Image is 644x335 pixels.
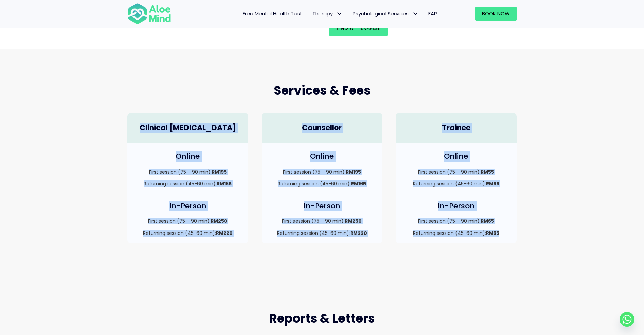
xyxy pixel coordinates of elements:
[212,169,227,175] strong: RM195
[334,9,344,19] span: Therapy: submenu
[274,82,371,99] span: Services & Fees
[402,201,510,211] h4: In-Person
[345,218,362,224] strong: RM250
[329,21,388,36] a: Find a therapist
[481,218,494,224] strong: RM65
[268,123,376,133] h4: Counsellor
[268,218,376,224] p: First session (75 – 90 min):
[134,169,241,175] p: First session (75 – 90 min):
[402,123,510,133] h4: Trainee
[134,230,241,237] p: Returning session (45-60 min):
[268,230,376,237] p: Returning session (45-60 min):
[134,151,241,162] h4: Online
[312,10,342,17] span: Therapy
[217,180,232,187] strong: RM165
[243,10,302,17] span: Free Mental Health Test
[353,10,418,17] span: Psychological Services
[134,201,241,211] h4: In-Person
[127,3,171,25] img: Aloe mind Logo
[482,10,510,17] span: Book Now
[402,218,510,224] p: First session (75 – 90 min):
[347,7,423,21] a: Psychological ServicesPsychological Services: submenu
[351,180,366,187] strong: RM165
[337,25,380,32] span: Find a therapist
[180,7,442,21] nav: Menu
[428,10,437,17] span: EAP
[402,151,510,162] h4: Online
[346,169,361,175] strong: RM195
[307,7,347,21] a: TherapyTherapy: submenu
[268,180,376,187] p: Returning session (45-60 min):
[134,218,241,224] p: First session (75 – 90 min):
[268,169,376,175] p: First session (75 – 90 min):
[423,7,442,21] a: EAP
[268,201,376,211] h4: In-Person
[486,230,499,237] strong: RM65
[402,180,510,187] p: Returning session (45-60 min):
[134,180,241,187] p: Returning session (45-60 min):
[402,230,510,237] p: Returning session (45-60 min):
[402,169,510,175] p: First session (75 – 90 min):
[481,169,494,175] strong: RM55
[486,180,499,187] strong: RM55
[216,230,233,237] strong: RM220
[268,151,376,162] h4: Online
[211,218,227,224] strong: RM250
[620,312,634,327] a: Whatsapp
[350,230,367,237] strong: RM220
[410,9,420,19] span: Psychological Services: submenu
[475,7,517,21] a: Book Now
[134,123,241,133] h4: Clinical [MEDICAL_DATA]
[237,7,307,21] a: Free Mental Health Test
[269,310,375,327] span: Reports & Letters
